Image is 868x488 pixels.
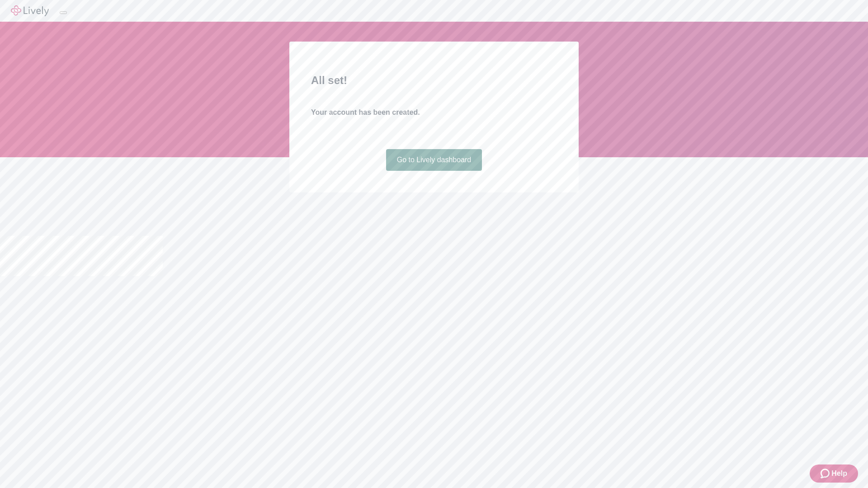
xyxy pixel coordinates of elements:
[821,468,831,479] svg: Zendesk support icon
[311,72,557,89] h2: All set!
[60,11,67,14] button: Log out
[810,465,858,483] button: Zendesk support iconHelp
[11,5,49,16] img: Lively
[831,468,847,479] span: Help
[311,107,557,118] h4: Your account has been created.
[386,149,482,171] a: Go to Lively dashboard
